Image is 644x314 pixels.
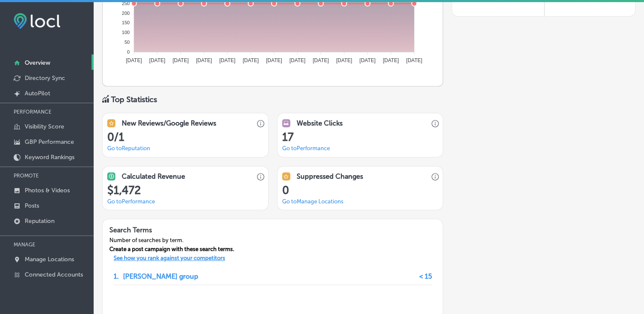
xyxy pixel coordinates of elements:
[122,119,216,127] h3: New Reviews/Google Reviews
[419,268,432,285] p: < 15
[282,184,438,197] h1: 0
[122,1,129,6] tspan: 250
[111,95,157,104] div: Top Statistics
[122,172,185,180] h3: Calculated Revenue
[107,131,263,144] h1: 0/1
[103,219,241,237] h3: Search Terms
[289,57,306,63] tspan: [DATE]
[25,217,54,225] p: Reputation
[243,57,259,63] tspan: [DATE]
[25,271,83,278] p: Connected Accounts
[25,59,50,66] p: Overview
[25,90,50,97] p: AutoPilot
[25,256,74,263] p: Manage Locations
[297,172,363,180] h3: Suppressed Changes
[282,145,330,151] a: Go toPerformance
[25,74,65,82] p: Directory Sync
[297,119,343,127] h3: Website Clicks
[219,57,235,63] tspan: [DATE]
[122,11,129,16] tspan: 200
[25,202,39,209] p: Posts
[25,138,74,146] p: GBP Performance
[114,268,119,285] p: 1 .
[126,57,142,63] tspan: [DATE]
[282,198,343,205] a: Go toManage Locations
[14,13,60,29] img: fda3e92497d09a02dc62c9cd864e3231.png
[383,57,399,63] tspan: [DATE]
[266,57,282,63] tspan: [DATE]
[406,57,422,63] tspan: [DATE]
[123,268,198,285] p: [PERSON_NAME] group
[25,187,70,194] p: Photos & Videos
[124,40,129,45] tspan: 50
[282,131,438,144] h1: 17
[107,198,155,205] a: Go toPerformance
[122,30,129,35] tspan: 100
[25,123,64,130] p: Visibility Score
[103,237,241,246] div: Number of searches by term.
[196,57,212,63] tspan: [DATE]
[172,57,189,63] tspan: [DATE]
[107,145,150,151] a: Go toReputation
[103,246,241,255] div: Create a post campaign with these search terms.
[336,57,352,63] tspan: [DATE]
[107,255,232,264] a: See how you rank against your competitors
[359,57,375,63] tspan: [DATE]
[122,20,129,25] tspan: 150
[25,154,74,161] p: Keyword Rankings
[149,57,166,63] tspan: [DATE]
[107,184,263,197] h1: $ 1,472
[127,49,130,54] tspan: 0
[313,57,329,63] tspan: [DATE]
